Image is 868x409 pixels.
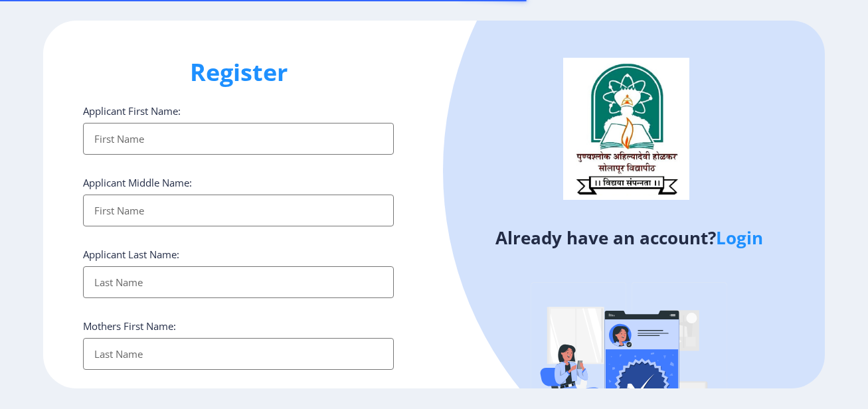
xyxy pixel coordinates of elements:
label: Mothers First Name: [83,319,176,333]
label: Applicant First Name: [83,104,181,118]
input: First Name [83,195,394,226]
a: Login [716,226,763,250]
h4: Already have an account? [444,227,814,248]
input: Last Name [83,338,394,370]
label: Applicant Last Name: [83,248,179,261]
input: Last Name [83,266,394,298]
input: First Name [83,123,394,155]
img: logo [563,58,689,200]
label: Applicant Middle Name: [83,176,192,189]
h1: Register [83,56,394,88]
